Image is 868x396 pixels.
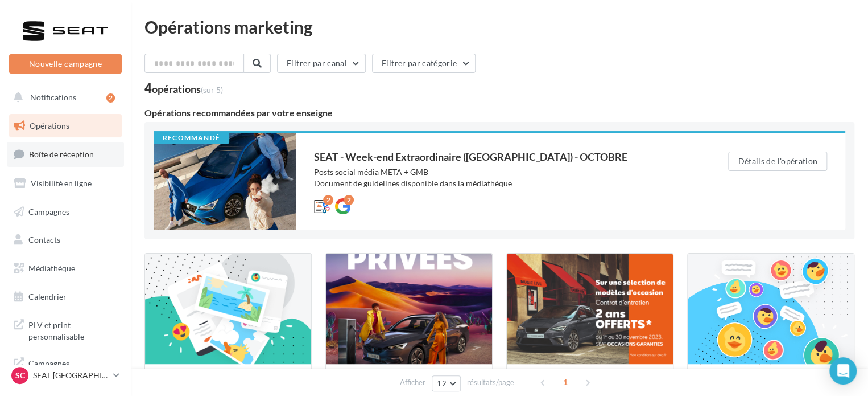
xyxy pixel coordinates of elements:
div: 2 [323,195,333,205]
button: Détails de l'opération [728,152,827,171]
a: Campagnes DataOnDemand [7,351,124,385]
div: Recommandé [154,133,229,144]
span: 12 [437,379,447,388]
div: opérations [152,84,223,94]
span: Calendrier [28,292,67,301]
a: Campagnes [7,200,124,224]
div: 2 [106,93,115,103]
span: résultats/page [467,377,514,388]
a: Contacts [7,228,124,252]
span: (sur 5) [201,85,223,95]
div: Opérations marketing [144,18,854,35]
button: Filtrer par catégorie [372,54,476,73]
div: Open Intercom Messenger [829,357,857,385]
button: Notifications 2 [7,85,119,109]
div: 4 [144,82,223,95]
a: Médiathèque [7,256,124,280]
span: Visibilité en ligne [31,178,92,188]
span: Notifications [30,92,76,102]
div: SEAT - Week-end Extraordinaire ([GEOGRAPHIC_DATA]) - OCTOBRE [314,152,683,162]
a: SC SEAT [GEOGRAPHIC_DATA] [9,365,122,386]
button: 12 [432,375,461,391]
span: Contacts [28,235,60,244]
span: 1 [556,373,574,391]
div: Opérations recommandées par votre enseigne [144,108,854,117]
a: PLV et print personnalisable [7,313,124,346]
span: Boîte de réception [29,149,94,159]
span: Afficher [400,377,425,388]
span: PLV et print personnalisable [28,317,117,342]
span: SC [15,370,25,381]
button: Nouvelle campagne [9,54,122,74]
span: Campagnes [28,206,69,216]
p: SEAT [GEOGRAPHIC_DATA] [33,370,109,381]
a: Boîte de réception [7,142,124,166]
span: Opérations [30,121,69,130]
span: Campagnes DataOnDemand [28,356,117,380]
a: Visibilité en ligne [7,172,124,195]
a: Opérations [7,114,124,138]
div: Posts social média META + GMB Document de guidelines disponible dans la médiathèque [314,166,683,189]
div: 2 [344,195,354,205]
a: Calendrier [7,285,124,309]
button: Filtrer par canal [277,54,366,73]
span: Médiathèque [28,263,75,273]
